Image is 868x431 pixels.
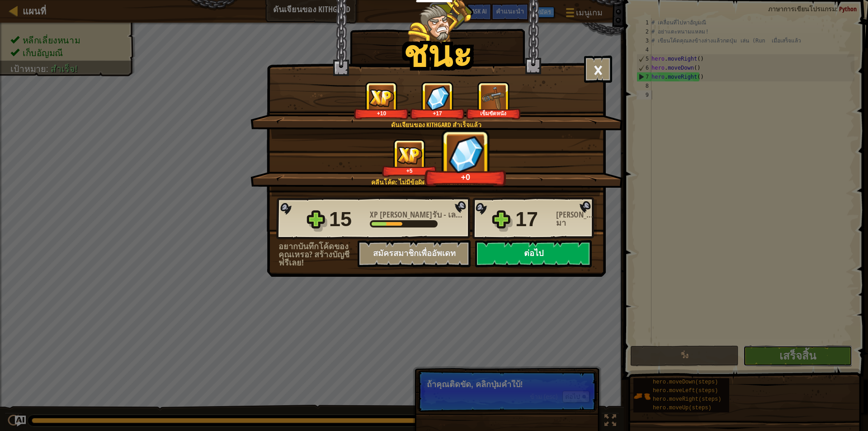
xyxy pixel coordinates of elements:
[403,33,472,73] h1: ชนะ
[481,85,506,110] img: ไอเทมใหม่
[384,167,435,174] div: +5
[293,178,579,187] div: คลีนโค้ด: ไม่มีข้อผิดพลาดหรือแจ้งเตือนของโค้ด
[448,135,483,173] img: อัญมณีที่ได้มา
[475,240,592,267] button: ต่อไป
[356,110,407,117] div: +10
[293,120,579,129] div: ดันเจียนของ Kithgard สำเร็จแล้ว
[446,209,470,220] span: เลเวล
[427,172,504,182] div: +0
[370,209,443,220] span: XP [PERSON_NAME]รับ
[584,56,612,83] button: ×
[397,147,422,164] img: XP ที่ได้รับ
[515,205,551,234] div: 17
[556,211,597,227] div: [PERSON_NAME]ได้มา
[369,89,394,107] img: XP ที่ได้รับ
[468,110,519,117] div: เข็มขัดหนัง
[329,205,364,234] div: 15
[412,110,463,117] div: +17
[370,211,465,219] div: -
[358,240,471,267] button: สมัครสมาชิกเพื่ออัพเดท
[278,242,358,267] div: อยากบันทึกโค้ดของคุณเหรอ? สร้างบัญชีฟรีเลย!
[426,85,449,110] img: อัญมณีที่ได้มา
